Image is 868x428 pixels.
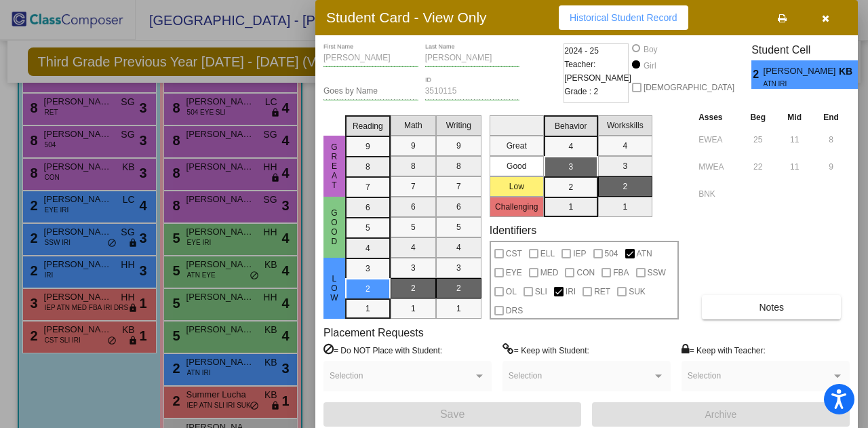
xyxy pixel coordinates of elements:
[570,12,677,23] span: Historical Student Record
[682,343,766,357] label: = Keep with Teacher:
[759,302,784,313] span: Notes
[605,246,618,262] span: 504
[564,58,631,85] span: Teacher: [PERSON_NAME]
[440,408,465,420] span: Save
[506,265,522,281] span: EYE
[540,246,555,262] span: ELL
[328,142,340,190] span: Great
[812,110,850,125] th: End
[594,284,610,300] span: RET
[643,43,658,56] div: Boy
[644,79,734,96] span: [DEMOGRAPHIC_DATA]
[629,284,646,300] span: SUK
[573,246,586,262] span: IEP
[323,326,424,339] label: Placement Requests
[540,265,559,281] span: MED
[328,208,340,246] span: Good
[592,402,850,427] button: Archive
[839,64,858,79] span: KB
[698,157,736,177] input: assessment
[576,265,595,281] span: CON
[564,44,599,58] span: 2024 - 25
[559,5,688,30] button: Historical Student Record
[564,85,598,98] span: Grade : 2
[506,303,523,319] span: DRS
[705,409,737,420] span: Archive
[648,265,666,281] span: SSW
[323,343,442,357] label: = Do NOT Place with Student:
[490,224,536,237] label: Identifiers
[776,110,812,125] th: Mid
[323,87,418,96] input: goes by name
[637,246,652,262] span: ATN
[506,246,522,262] span: CST
[643,60,656,72] div: Girl
[502,343,589,357] label: = Keep with Student:
[751,66,763,83] span: 2
[702,295,841,319] button: Notes
[326,9,487,26] h3: Student Card - View Only
[328,274,340,303] span: Low
[506,284,517,300] span: OL
[695,110,739,125] th: Asses
[323,402,581,427] button: Save
[698,130,736,150] input: assessment
[425,87,520,96] input: Enter ID
[764,64,839,79] span: [PERSON_NAME]
[764,79,829,89] span: ATN IRI
[566,284,576,300] span: IRI
[698,184,736,204] input: assessment
[613,265,629,281] span: FBA
[739,110,776,125] th: Beg
[535,284,547,300] span: SLI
